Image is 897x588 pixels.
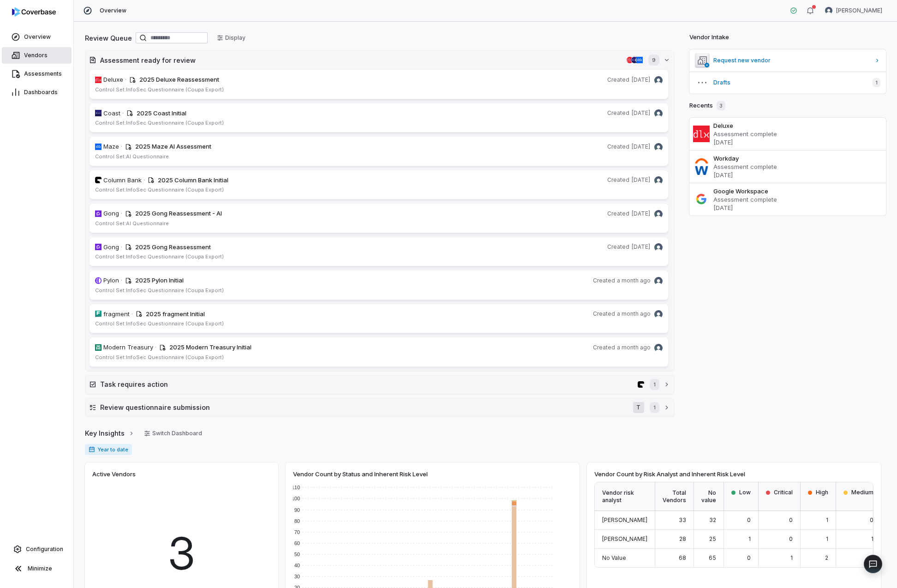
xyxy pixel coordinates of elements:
[294,540,300,546] text: 60
[607,243,629,251] span: Created
[713,162,882,171] p: Assessment complete
[139,76,219,83] span: 2025 Deluxe Reassessment
[95,320,224,327] span: Control Set: InfoSec Questionnaire (Coupa Export)
[100,7,126,14] span: Overview
[713,130,882,138] p: Assessment complete
[709,554,716,561] span: 65
[24,52,48,59] span: Vendors
[654,143,663,151] img: Daniel Aranibar avatar
[125,75,126,84] span: ·
[836,7,882,14] span: [PERSON_NAME]
[873,78,880,87] span: 1
[617,310,651,318] span: a month ago
[655,482,694,511] div: Total Vendors
[689,183,886,216] a: Google WorkspaceAssessment complete[DATE]
[292,485,300,490] text: 110
[654,310,663,318] img: Daniel Aranibar avatar
[713,171,882,179] p: [DATE]
[607,210,629,217] span: Created
[24,70,62,78] span: Assessments
[89,170,669,200] a: column.comColumn Bank· 2025 Column Bank InitialCreated[DATE]Daniel Aranibar avatarControl Set:Inf...
[135,210,222,217] span: 2025 Gong Reassessment - AI
[2,66,72,82] a: Assessments
[292,496,300,501] text: 100
[2,29,72,45] a: Overview
[294,552,300,557] text: 50
[607,109,629,117] span: Created
[631,210,651,217] span: [DATE]
[103,142,119,151] span: Maze
[713,187,882,195] h3: Google Workspace
[85,424,135,443] a: Key Insights
[89,304,669,334] a: fragmentlabs.comfragment· 2025 fragment InitialCreateda month agoDaniel Aranibar avatarControl Se...
[595,482,655,511] div: Vendor risk analyst
[607,143,629,150] span: Created
[825,554,828,561] span: 2
[816,489,828,496] span: High
[713,154,882,162] h3: Workday
[654,277,663,285] img: Daniel Aranibar avatar
[135,243,211,251] span: 2025 Gong Reassessment
[789,535,793,542] span: 0
[103,75,123,84] span: Deluxe
[689,49,886,72] a: Request new vendor
[95,86,224,93] span: Control Set: InfoSec Questionnaire (Coupa Export)
[85,33,132,43] h2: Review Queue
[122,109,124,118] span: ·
[144,176,145,185] span: ·
[132,310,133,319] span: ·
[631,243,651,251] span: [DATE]
[4,541,70,558] a: Configuration
[617,344,651,351] span: a month ago
[654,344,663,352] img: Daniel Aranibar avatar
[135,276,184,284] span: 2025 Pylon Initial
[24,33,51,41] span: Overview
[89,136,669,166] a: maze.coMaze· 2025 Maze AI AssessmentCreated[DATE]Daniel Aranibar avatarControl Set:AI Questionnaire
[717,101,725,110] span: 3
[95,153,169,160] span: Control Set: AI Questionnaire
[2,84,72,101] a: Dashboards
[654,76,663,84] img: Daniel Aranibar avatar
[294,529,300,535] text: 70
[100,55,623,65] h2: Assessment ready for review
[709,535,716,542] span: 25
[631,109,651,117] span: [DATE]
[748,535,751,542] span: 1
[679,554,686,561] span: 68
[689,150,886,183] a: WorkdayAssessment complete[DATE]
[294,574,300,579] text: 30
[2,47,72,64] a: Vendors
[85,398,674,417] button: Review questionnaire submissionT1
[593,344,615,351] span: Created
[679,516,686,523] span: 33
[871,535,873,542] span: 1
[774,489,793,496] span: Critical
[789,516,793,523] span: 0
[631,76,651,84] span: [DATE]
[594,470,745,478] span: Vendor Count by Risk Analyst and Inherent Risk Level
[103,276,119,285] span: Pylon
[85,444,132,455] span: Year to date
[593,310,615,318] span: Created
[747,554,751,561] span: 0
[650,379,659,390] span: 1
[92,470,136,478] span: Active Vendors
[819,4,888,18] button: Daniel Aranibar avatar[PERSON_NAME]
[870,516,873,523] span: 0
[89,69,669,99] a: deluxe.comDeluxe· 2025 Deluxe ReassessmentCreated[DATE]Daniel Aranibar avatarControl Set:InfoSec ...
[739,489,751,496] span: Low
[689,101,725,110] h2: Recents
[95,120,224,126] span: Control Set: InfoSec Questionnaire (Coupa Export)
[211,31,251,45] button: Display
[82,424,138,443] button: Key Insights
[689,118,886,150] a: DeluxeAssessment complete[DATE]
[169,343,251,351] span: 2025 Modern Treasury Initial
[713,79,865,86] span: Drafts
[89,237,669,267] a: gong.ioGong· 2025 Gong ReassessmentCreated[DATE]Daniel Aranibar avatarControl Set:InfoSec Questio...
[167,520,196,587] span: 3
[95,354,224,360] span: Control Set: InfoSec Questionnaire (Coupa Export)
[650,402,659,413] span: 1
[85,428,125,438] span: Key Insights
[294,563,300,568] text: 40
[617,277,651,284] span: a month ago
